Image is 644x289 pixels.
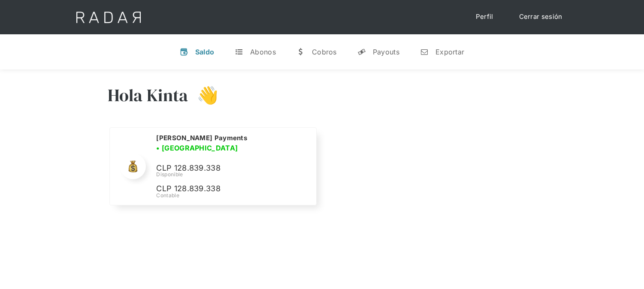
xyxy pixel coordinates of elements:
[195,48,215,56] div: Saldo
[467,9,502,25] a: Perfil
[435,48,464,56] div: Exportar
[312,48,337,56] div: Cobros
[180,48,188,56] div: v
[420,48,429,56] div: n
[235,48,243,56] div: t
[156,143,238,153] h3: • [GEOGRAPHIC_DATA]
[511,9,571,25] a: Cerrar sesión
[373,48,399,56] div: Payouts
[156,134,247,142] h2: [PERSON_NAME] Payments
[156,162,285,175] p: CLP 128.839.338
[296,48,305,56] div: w
[108,84,188,106] h3: Hola Kinta
[156,192,305,199] div: Contable
[156,183,285,195] p: CLP 128.839.338
[156,171,305,178] div: Disponible
[250,48,276,56] div: Abonos
[357,48,366,56] div: y
[188,84,218,106] h3: 👋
